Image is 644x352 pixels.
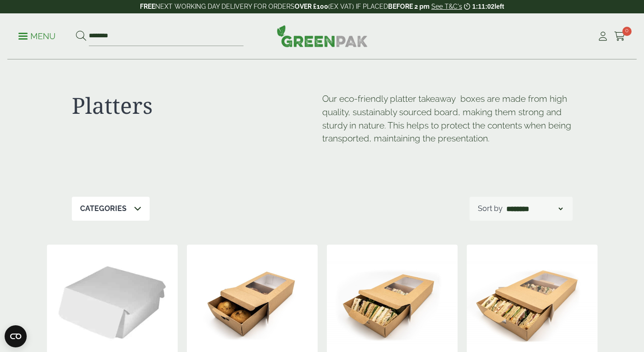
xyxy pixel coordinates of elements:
h1: Platters [72,92,322,119]
a: Menu [18,31,56,40]
i: My Account [597,32,609,41]
p: Categories [80,203,127,214]
strong: FREE [140,3,155,10]
span: 1:11:02 [472,3,494,10]
button: Open CMP widget [5,325,27,347]
span: Our eco-friendly platter takeaway boxes are made from high quality, sustainably sourced board, ma... [322,94,571,143]
span: 0 [622,27,632,36]
span: left [494,3,504,10]
strong: BEFORE 2 pm [388,3,429,10]
strong: OVER £100 [295,3,328,10]
a: 0 [614,29,626,43]
p: Menu [18,31,56,42]
a: See T&C's [431,3,462,10]
i: Cart [614,32,626,41]
p: Sort by [478,203,503,214]
select: Shop order [505,203,564,214]
img: GreenPak Supplies [277,25,368,47]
